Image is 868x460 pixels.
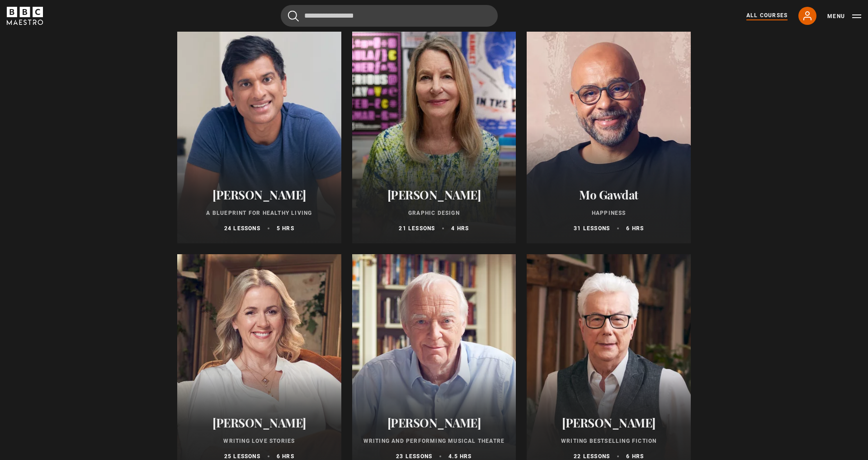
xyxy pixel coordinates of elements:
p: Writing Bestselling Fiction [538,437,680,445]
p: 21 lessons [399,224,435,232]
h2: Mo Gawdat [538,188,680,202]
button: Submit the search query [288,10,299,22]
input: Search [281,5,498,27]
p: Happiness [538,209,680,217]
h2: [PERSON_NAME] [188,416,330,430]
h2: [PERSON_NAME] [538,416,680,430]
h2: [PERSON_NAME] [363,416,505,430]
a: [PERSON_NAME] A Blueprint for Healthy Living 24 lessons 5 hrs [177,26,341,243]
a: All Courses [746,11,788,20]
svg: BBC Maestro [7,7,43,25]
p: 31 lessons [574,224,610,232]
p: Writing and Performing Musical Theatre [363,437,505,445]
button: Toggle navigation [827,12,861,21]
p: 6 hrs [626,224,644,232]
p: Graphic Design [363,209,505,217]
p: A Blueprint for Healthy Living [188,209,330,217]
p: 4 hrs [451,224,469,232]
p: 5 hrs [277,224,294,232]
h2: [PERSON_NAME] [363,188,505,202]
a: Mo Gawdat Happiness 31 lessons 6 hrs [527,26,691,243]
p: 24 lessons [224,224,260,232]
h2: [PERSON_NAME] [188,188,330,202]
p: Writing Love Stories [188,437,330,445]
a: [PERSON_NAME] Graphic Design 21 lessons 4 hrs [352,26,516,243]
